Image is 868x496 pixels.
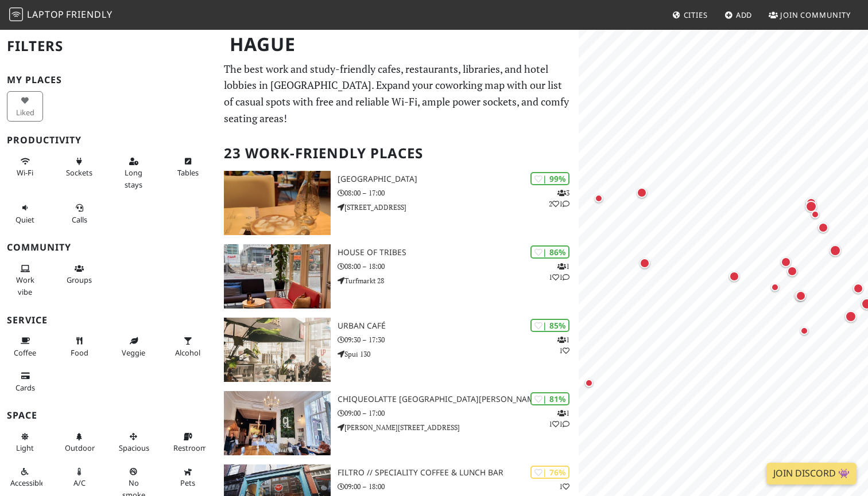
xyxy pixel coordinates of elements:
[549,188,569,209] p: 3 2 1
[17,167,33,178] span: Stable Wi-Fi
[720,5,757,25] a: Add
[61,198,98,229] button: Calls
[634,185,649,200] div: Map marker
[851,281,866,296] div: Map marker
[73,478,86,488] span: Air conditioned
[224,244,331,308] img: House of Tribes
[7,366,43,397] button: Cards
[9,7,23,21] img: LaptopFriendly
[66,8,112,21] span: Friendly
[217,244,579,308] a: House of Tribes | 86% 111 House of Tribes 08:00 – 18:00 Turfmarkt 28
[16,275,34,296] span: People working
[338,422,579,433] p: [PERSON_NAME][STREET_ADDRESS]
[7,198,43,229] button: Quiet
[224,171,331,235] img: Barista Cafe Frederikstraat
[549,261,569,283] p: 1 1 1
[7,75,210,85] h3: My Places
[338,202,579,213] p: [STREET_ADDRESS]
[530,245,569,259] div: | 86%
[549,408,569,429] p: 1 1 1
[61,331,98,362] button: Food
[27,8,64,21] span: Laptop
[727,269,742,284] div: Map marker
[338,349,579,360] p: Spui 130
[338,248,579,257] h3: House of Tribes
[338,481,579,492] p: 09:00 – 18:00
[115,152,152,194] button: Long stays
[7,152,43,182] button: Wi-Fi
[122,347,145,358] span: Veggie
[530,319,569,332] div: | 85%
[338,174,579,184] h3: [GEOGRAPHIC_DATA]
[7,410,210,421] h3: Space
[530,466,569,479] div: | 76%
[170,427,206,458] button: Restroom
[7,315,210,326] h3: Service
[7,427,43,458] button: Light
[173,443,207,453] span: Restroom
[224,391,331,455] img: Chiqueolatte Den Haag
[592,192,606,205] div: Map marker
[170,331,206,362] button: Alcohol
[170,462,206,493] button: Pets
[115,427,152,458] button: Spacious
[764,5,855,25] a: Join Community
[684,10,708,20] span: Cities
[338,188,579,198] p: 08:00 – 17:00
[338,334,579,345] p: 09:30 – 17:30
[582,376,596,390] div: Map marker
[115,331,152,362] button: Veggie
[61,259,98,290] button: Groups
[7,29,210,64] h2: Filters
[217,171,579,235] a: Barista Cafe Frederikstraat | 99% 321 [GEOGRAPHIC_DATA] 08:00 – 17:00 [STREET_ADDRESS]
[66,167,92,178] span: Power sockets
[224,136,572,171] h2: 23 Work-Friendly Places
[61,152,98,182] button: Sockets
[797,324,811,338] div: Map marker
[338,468,579,478] h3: Filtro // Speciality Coffee & Lunch Bar
[559,481,569,492] p: 1
[557,334,569,356] p: 1 1
[7,135,210,146] h3: Productivity
[170,152,206,182] button: Tables
[530,172,569,185] div: | 99%
[125,167,142,189] span: Long stays
[7,331,43,362] button: Coffee
[7,242,210,253] h3: Community
[785,264,800,279] div: Map marker
[778,255,793,270] div: Map marker
[9,5,113,25] a: LaptopFriendly LaptopFriendly
[338,261,579,272] p: 08:00 – 18:00
[668,5,712,25] a: Cities
[530,392,569,405] div: | 81%
[766,463,857,485] a: Join Discord 👾
[217,318,579,382] a: Urban Café | 85% 11 Urban Café 09:30 – 17:30 Spui 130
[338,408,579,419] p: 09:00 – 17:00
[15,382,35,393] span: Credit cards
[65,443,95,453] span: Outdoor area
[768,280,782,294] div: Map marker
[843,308,859,325] div: Map marker
[338,321,579,331] h3: Urban Café
[736,10,753,20] span: Add
[119,443,149,453] span: Spacious
[224,318,331,382] img: Urban Café
[71,347,88,358] span: Food
[220,29,576,60] h1: Hague
[16,443,34,453] span: Natural light
[816,220,831,235] div: Map marker
[177,167,199,178] span: Work-friendly tables
[780,10,851,20] span: Join Community
[637,256,652,271] div: Map marker
[175,347,200,358] span: Alcohol
[217,391,579,455] a: Chiqueolatte Den Haag | 81% 111 Chiqueolatte [GEOGRAPHIC_DATA][PERSON_NAME] 09:00 – 17:00 [PERSON...
[792,288,807,303] div: Map marker
[793,288,808,303] div: Map marker
[803,198,819,214] div: Map marker
[14,347,36,358] span: Coffee
[224,61,572,127] p: The best work and study-friendly cafes, restaurants, libraries, and hotel lobbies in [GEOGRAPHIC_...
[61,427,98,458] button: Outdoor
[808,208,822,221] div: Map marker
[804,196,819,210] div: Map marker
[7,259,43,301] button: Work vibe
